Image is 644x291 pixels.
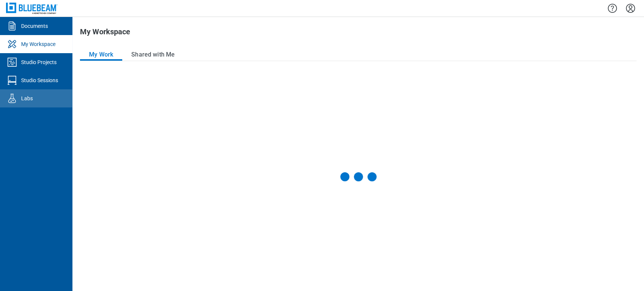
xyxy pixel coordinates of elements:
[21,22,48,30] div: Documents
[6,56,18,68] svg: Studio Projects
[21,77,58,84] div: Studio Sessions
[6,3,57,14] img: Bluebeam, Inc.
[21,58,57,66] div: Studio Projects
[122,49,184,61] button: Shared with Me
[80,28,130,40] h1: My Workspace
[21,40,55,48] div: My Workspace
[6,92,18,104] svg: Labs
[6,38,18,50] svg: My Workspace
[6,20,18,32] svg: Documents
[6,74,18,86] svg: Studio Sessions
[80,49,122,61] button: My Work
[21,95,33,102] div: Labs
[624,2,636,15] button: Settings
[340,172,377,181] div: Loading My Workspace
